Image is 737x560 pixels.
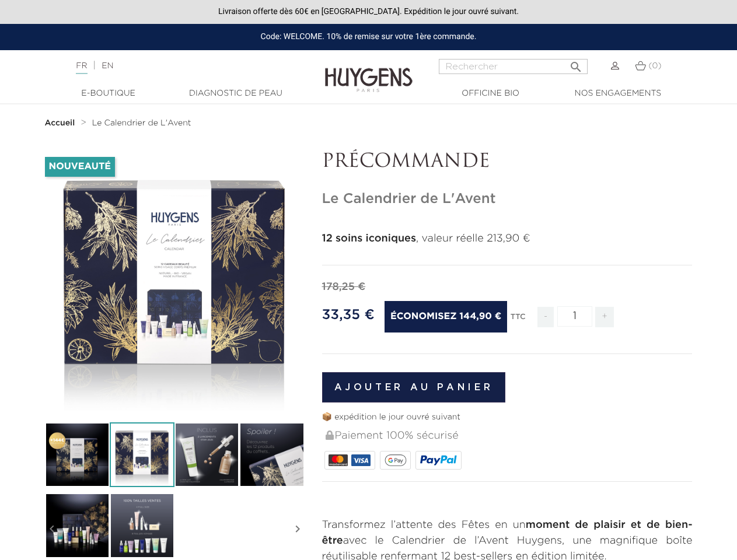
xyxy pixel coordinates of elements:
span: Économisez 144,90 € [385,301,507,332]
input: Rechercher [439,59,588,74]
div: TTC [511,304,526,336]
button: Ajouter au panier [322,372,506,402]
p: 📦 expédition le jour ouvré suivant [322,411,693,423]
img: Huygens [325,49,413,94]
i:  [291,500,305,558]
a: FR [76,62,87,74]
a: Accueil [45,118,78,128]
a: Diagnostic de peau [177,87,294,100]
strong: 12 soins iconiques [322,233,416,244]
p: , valeur réelle 213,90 € [322,231,693,247]
div: | [70,59,298,73]
i:  [45,500,59,558]
img: Paiement 100% sécurisé [326,430,334,440]
a: Officine Bio [432,87,549,100]
span: Le Calendrier de L'Avent [92,119,191,127]
span: 178,25 € [322,282,366,292]
span: - [537,307,554,327]
p: PRÉCOMMANDE [322,151,693,173]
input: Quantité [557,306,592,327]
li: Nouveauté [45,157,115,177]
i:  [569,57,583,71]
img: VISA [351,454,371,466]
a: E-Boutique [50,87,167,100]
h1: Le Calendrier de L'Avent [322,191,693,208]
strong: Accueil [45,119,75,127]
button:  [565,55,586,71]
span: + [595,307,614,327]
div: Paiement 100% sécurisé [324,423,693,449]
span: (0) [649,62,662,70]
a: Le Calendrier de L'Avent [92,118,191,128]
span: 33,35 € [322,308,375,322]
img: MASTERCARD [329,454,348,466]
img: google_pay [385,454,407,466]
img: Le Calendrier de L'Avent [45,422,110,487]
a: Nos engagements [560,87,676,100]
a: EN [102,62,113,70]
